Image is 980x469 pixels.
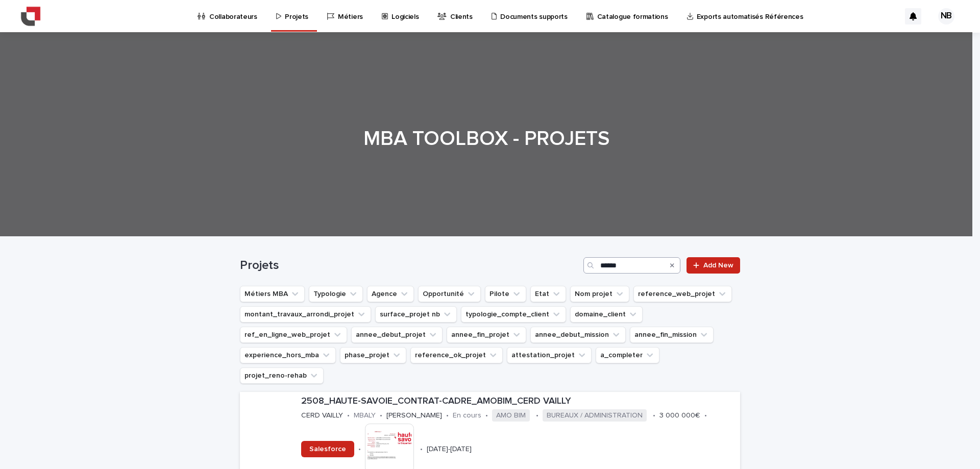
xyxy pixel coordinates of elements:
[703,262,733,269] span: Add New
[240,286,305,302] button: Métiers MBA
[530,327,626,343] button: annee_debut_mission
[301,441,354,457] a: Salesforce
[236,127,737,151] h1: MBA TOOLBOX - PROJETS
[653,411,655,420] p: •
[418,286,481,302] button: Opportunité
[530,286,566,302] button: Etat
[420,445,423,454] p: •
[347,411,350,420] p: •
[380,411,382,420] p: •
[240,347,336,363] button: experience_hors_mba
[938,8,954,24] div: NB
[340,347,406,363] button: phase_projet
[301,396,736,407] p: 2508_HAUTE-SAVOIE_CONTRAT-CADRE_AMOBIM_CERD VAILLY
[543,409,647,422] span: BUREAUX / ADMINISTRATION
[633,286,732,302] button: reference_web_projet
[630,327,714,343] button: annee_fin_mission
[453,411,481,420] p: En cours
[687,257,740,274] a: Add New
[583,257,680,274] input: Search
[536,411,538,420] p: •
[354,411,376,420] p: MBALY
[461,306,566,323] button: typologie_compte_client
[570,286,629,302] button: Nom projet
[507,347,592,363] button: attestation_projet
[240,306,371,323] button: montant_travaux_arrondi_projet
[358,445,361,454] p: •
[427,445,472,454] p: [DATE]-[DATE]
[240,327,347,343] button: ref_en_ligne_web_projet
[446,411,449,420] p: •
[704,411,707,420] p: •
[301,411,343,420] p: CERD VAILLY
[659,411,700,420] p: 3 000 000€
[570,306,643,323] button: domaine_client
[410,347,503,363] button: reference_ok_projet
[240,367,324,384] button: projet_reno-rehab
[240,258,579,273] h1: Projets
[351,327,443,343] button: annee_debut_projet
[309,446,346,453] span: Salesforce
[596,347,659,363] button: a_completer
[309,286,363,302] button: Typologie
[386,411,442,420] p: [PERSON_NAME]
[447,327,526,343] button: annee_fin_projet
[367,286,414,302] button: Agence
[485,411,488,420] p: •
[20,6,41,27] img: YiAiwBLRm2aPEWe5IFcA
[492,409,530,422] span: AMO BIM
[375,306,457,323] button: surface_projet nb
[485,286,526,302] button: Pilote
